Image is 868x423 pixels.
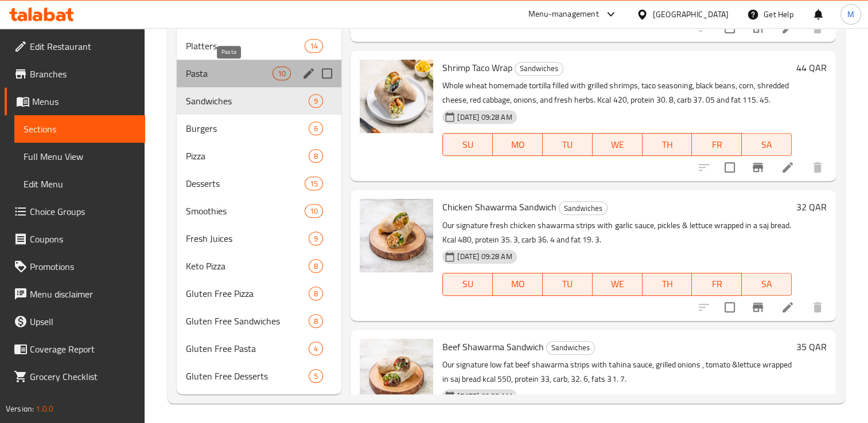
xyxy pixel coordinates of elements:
[30,67,136,81] span: Branches
[547,276,588,292] span: TU
[781,300,795,314] a: Edit menu item
[360,60,433,133] img: Shrimp Taco Wrap
[309,123,322,134] span: 6
[543,273,593,296] button: TU
[273,68,290,79] span: 10
[30,40,136,53] span: Edit Restaurant
[547,136,588,153] span: TU
[177,307,341,335] div: Gluten Free Sandwiches8
[5,225,145,253] a: Coupons
[309,259,323,273] div: items
[593,273,643,296] button: WE
[744,154,772,181] button: Branch-specific-item
[453,112,516,123] span: [DATE] 09:28 AM
[360,199,433,272] img: Chicken Shawarma Sandwich
[442,198,556,216] span: Chicken Shawarma Sandwich
[309,94,323,108] div: items
[186,204,305,218] span: Smoothies
[309,316,322,327] span: 8
[177,115,341,142] div: Burgers6
[497,276,538,292] span: MO
[305,39,323,53] div: items
[453,391,516,402] span: [DATE] 09:28 AM
[696,276,737,292] span: FR
[186,314,309,328] span: Gluten Free Sandwiches
[5,253,145,280] a: Promotions
[305,41,322,52] span: 14
[186,342,309,355] span: Gluten Free Pasta
[309,96,322,107] span: 9
[24,122,136,136] span: Sections
[14,143,145,170] a: Full Menu View
[177,335,341,362] div: Gluten Free Pasta4
[186,94,309,108] span: Sandwiches
[360,339,433,412] img: Beef Shawarma Sandwich
[493,133,543,156] button: MO
[597,136,638,153] span: WE
[746,136,787,153] span: SA
[442,273,493,296] button: SU
[309,232,323,245] div: items
[309,151,322,162] span: 8
[14,170,145,198] a: Edit Menu
[559,201,608,215] div: Sandwiches
[177,362,341,390] div: Gluten Free Desserts5
[177,170,341,197] div: Desserts15
[804,154,831,181] button: delete
[796,199,827,215] h6: 32 QAR
[647,276,688,292] span: TH
[744,293,772,321] button: Branch-specific-item
[30,260,136,273] span: Promotions
[309,371,322,382] span: 5
[309,288,322,299] span: 8
[742,273,792,296] button: SA
[177,87,341,115] div: Sandwiches9
[718,155,742,179] span: Select to update
[5,308,145,335] a: Upsell
[442,358,792,386] p: Our signature low fat beef shawarma strips with tahina sauce, grilled onions , tomato &lettuce wr...
[186,232,309,245] span: Fresh Juices
[36,401,53,416] span: 1.0.0
[643,133,692,156] button: TH
[309,369,323,383] div: items
[593,133,643,156] button: WE
[309,343,322,354] span: 4
[547,341,594,354] span: Sandwiches
[718,295,742,319] span: Select to update
[309,233,322,244] span: 9
[305,204,323,218] div: items
[186,259,309,273] span: Keto Pizza
[497,136,538,153] span: MO
[186,149,309,163] span: Pizza
[309,287,323,300] div: items
[515,62,563,76] div: Sandwiches
[305,178,322,189] span: 15
[186,177,305,190] span: Desserts
[30,205,136,218] span: Choice Groups
[696,136,737,153] span: FR
[692,133,742,156] button: FR
[177,197,341,225] div: Smoothies10
[647,136,688,153] span: TH
[186,369,309,383] div: Gluten Free Desserts
[746,276,787,292] span: SA
[493,273,543,296] button: MO
[5,33,145,60] a: Edit Restaurant
[24,150,136,163] span: Full Menu View
[5,280,145,308] a: Menu disclaimer
[186,122,309,135] span: Burgers
[186,287,309,300] span: Gluten Free Pizza
[796,60,827,76] h6: 44 QAR
[796,339,827,355] h6: 35 QAR
[186,66,273,80] span: Pasta
[442,79,792,107] p: Whole wheat homemade tortilla filled with grilled shrimps, taco seasoning, black beans, corn, shr...
[30,342,136,356] span: Coverage Report
[5,335,145,363] a: Coverage Report
[804,293,831,321] button: delete
[305,177,323,190] div: items
[30,370,136,383] span: Grocery Checklist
